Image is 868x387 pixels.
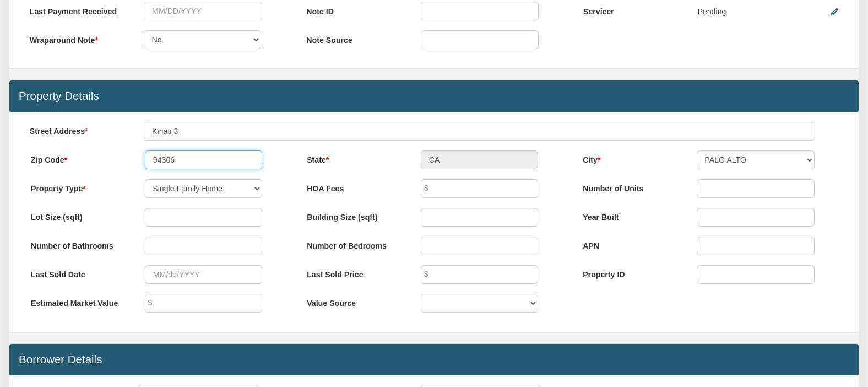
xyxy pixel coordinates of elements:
label: Value Source [297,294,411,309]
label: Number of Bathrooms [21,237,135,252]
label: Year Built [573,208,687,223]
label: Building Size (sqft) [297,208,411,223]
div: Pending [697,2,726,21]
label: City [573,150,687,166]
label: Lot Size (sqft) [21,208,135,223]
label: Property ID [573,265,687,281]
label: Number of Bedrooms [297,237,411,252]
label: Street Address [20,122,134,137]
label: Note ID [297,2,411,17]
label: Note Source [297,30,411,46]
input: MM/dd/YYYY [145,265,263,284]
label: HOA Fees [297,179,411,195]
label: Last Payment Received [20,2,134,17]
h4: Borrower Details [19,353,849,366]
label: Last Sold Price [297,265,411,281]
label: Wraparound Note [20,30,134,46]
input: MM/DD/YYYY [144,2,262,21]
label: Number of Units [573,179,687,195]
label: Servicer [574,2,688,17]
label: Property Type [21,179,135,195]
label: APN [573,237,687,252]
label: State [297,150,411,166]
label: Zip Code [21,150,135,166]
label: Last Sold Date [21,265,135,281]
h4: Property Details [19,90,849,103]
label: Estimated Market Value [21,294,135,309]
